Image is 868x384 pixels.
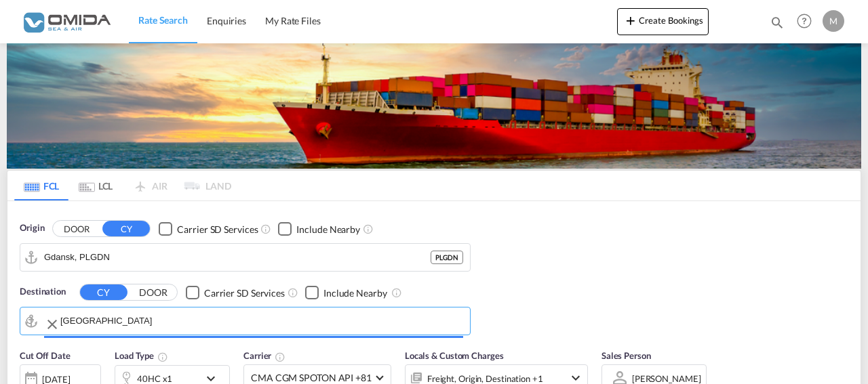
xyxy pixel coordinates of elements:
md-checkbox: Checkbox No Ink [186,285,285,299]
md-icon: Unchecked: Search for CY (Container Yard) services for all selected carriers.Checked : Search for... [288,287,298,298]
div: Include Nearby [296,223,360,236]
span: Cut Off Date [20,350,71,361]
span: My Rate Files [265,15,321,26]
button: icon-plus 400-fgCreate Bookings [617,8,709,35]
div: [PERSON_NAME] [632,373,701,384]
span: Load Type [115,350,168,361]
img: LCL+%26+FCL+BACKGROUND.png [7,43,861,169]
div: M [823,10,844,32]
md-icon: icon-plus 400-fg [623,12,639,28]
span: Carrier [243,350,285,361]
md-checkbox: Checkbox No Ink [159,221,258,236]
div: Carrier SD Services [177,223,258,236]
div: Include Nearby [323,286,387,300]
span: Sales Person [601,350,651,361]
input: Search by Port [44,247,431,268]
md-input-container: Cartagena, COCTG [20,307,470,335]
button: DOOR [130,284,177,300]
md-tab-item: FCL [14,171,68,200]
md-icon: icon-information-outline [157,351,168,362]
div: PLGDN [431,251,463,264]
div: Help [793,9,823,34]
md-icon: Unchecked: Ignores neighbouring ports when fetching rates.Checked : Includes neighbouring ports w... [391,287,402,298]
span: Locals & Custom Charges [405,350,504,361]
button: Clear Input [44,311,60,338]
md-icon: The selected Trucker/Carrierwill be displayed in the rate results If the rates are from another f... [275,351,285,362]
button: DOOR [53,221,100,236]
md-icon: icon-magnify [770,15,785,30]
input: Search by Port [60,311,463,331]
button: CY [80,284,127,300]
button: CY [102,221,150,236]
span: Rate Search [138,14,188,26]
div: icon-magnify [770,15,785,35]
span: Origin [20,221,44,235]
span: Help [793,9,816,33]
md-checkbox: Checkbox No Ink [278,221,360,236]
span: Enquiries [207,15,246,26]
div: Carrier SD Services [204,286,285,300]
md-input-container: Gdansk, PLGDN [20,244,470,271]
img: 459c566038e111ed959c4fc4f0a4b274.png [20,6,112,37]
md-icon: Unchecked: Ignores neighbouring ports when fetching rates.Checked : Includes neighbouring ports w... [363,223,374,234]
md-icon: Unchecked: Search for CY (Container Yard) services for all selected carriers.Checked : Search for... [260,223,271,234]
md-pagination-wrapper: Use the left and right arrow keys to navigate between tabs [14,171,231,200]
span: Destination [20,285,66,299]
md-tab-item: LCL [68,171,123,200]
md-checkbox: Checkbox No Ink [305,285,387,299]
